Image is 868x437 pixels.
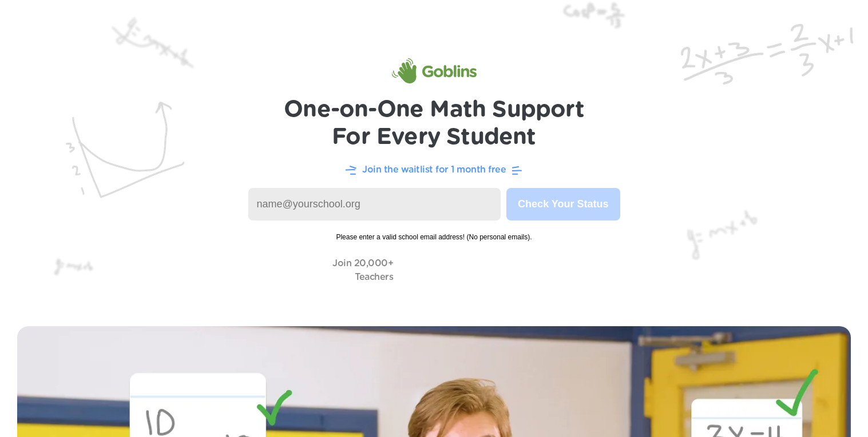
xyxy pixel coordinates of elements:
p: Join the waitlist for 1 month free [362,163,506,177]
input: name@yourschool.org [248,188,501,220]
p: Join 20,000+ Teachers [332,256,393,284]
span: Please enter a valid school email address! (No personal emails). [248,220,620,242]
button: Check Your Status [506,188,620,220]
h1: One-on-One Math Support For Every Student [284,96,584,151]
